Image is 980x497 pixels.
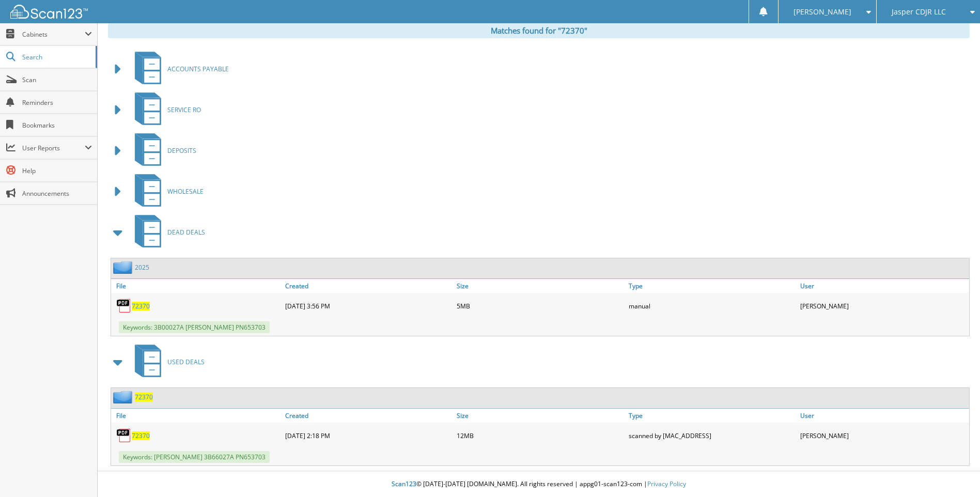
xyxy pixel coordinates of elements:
a: 72370 [135,393,153,401]
div: © [DATE]-[DATE] [DOMAIN_NAME]. All rights reserved | appg01-scan123-com | [98,472,980,497]
a: User [798,279,969,293]
a: SERVICE RO [129,89,201,130]
span: Bookmarks [22,121,92,130]
a: File [111,279,283,293]
a: Type [626,409,798,423]
span: DEAD DEALS [167,228,205,237]
span: [PERSON_NAME] [794,9,851,15]
span: Reminders [22,98,92,107]
span: Cabinets [22,30,85,39]
span: Scan [22,75,92,84]
img: PDF.png [116,298,132,314]
a: User [798,409,969,423]
div: manual [626,296,798,316]
span: Help [22,166,92,175]
div: [PERSON_NAME] [798,425,969,446]
span: WHOLESALE [167,187,204,196]
span: Announcements [22,189,92,198]
span: Search [22,53,90,61]
a: Type [626,279,798,293]
img: folder2.png [113,261,135,274]
a: Privacy Policy [647,479,686,488]
span: Keywords: 3B00027A [PERSON_NAME] PN653703 [119,321,270,333]
a: ACCOUNTS PAYABLE [129,49,229,89]
div: 5MB [454,296,626,316]
a: 72370 [132,302,150,310]
span: User Reports [22,144,85,152]
div: [DATE] 2:18 PM [283,425,454,446]
a: DEPOSITS [129,130,196,171]
a: 72370 [132,431,150,440]
span: DEPOSITS [167,146,196,155]
span: Scan123 [392,479,416,488]
iframe: Chat Widget [928,447,980,497]
a: File [111,409,283,423]
a: USED DEALS [129,341,205,382]
span: ACCOUNTS PAYABLE [167,65,229,73]
a: 2025 [135,263,149,272]
span: USED DEALS [167,358,205,366]
img: folder2.png [113,391,135,403]
img: PDF.png [116,428,132,443]
div: [DATE] 3:56 PM [283,296,454,316]
a: WHOLESALE [129,171,204,212]
span: Jasper CDJR LLC [892,9,946,15]
a: DEAD DEALS [129,212,205,253]
a: Size [454,279,626,293]
a: Created [283,409,454,423]
span: Keywords: [PERSON_NAME] 3B66027A PN653703 [119,451,270,463]
img: scan123-logo-white.svg [10,5,88,19]
div: Matches found for "72370" [108,23,970,38]
div: scanned by [MAC_ADDRESS] [626,425,798,446]
a: Created [283,279,454,293]
div: [PERSON_NAME] [798,296,969,316]
a: Size [454,409,626,423]
span: SERVICE RO [167,105,201,114]
div: 12MB [454,425,626,446]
